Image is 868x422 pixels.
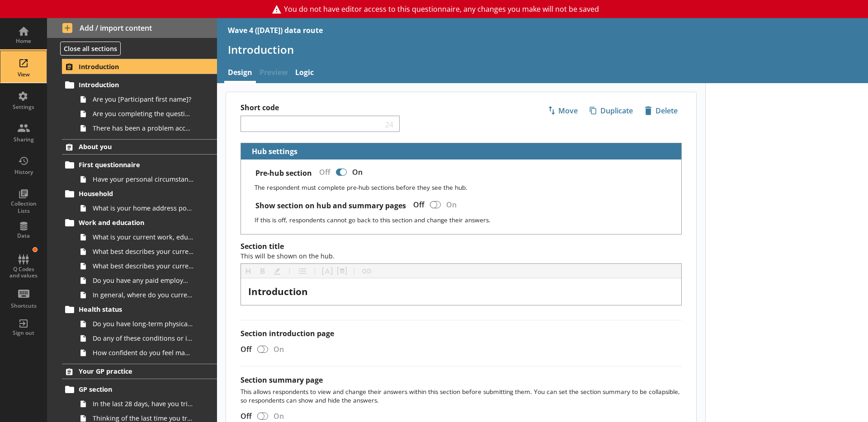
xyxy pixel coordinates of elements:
a: Work and education [62,216,217,230]
button: Add / import content [47,18,217,38]
span: Are you [Participant first name]? [93,95,193,103]
span: Introduction [248,285,308,298]
span: GP section [79,385,190,394]
a: How confident do you feel managing your long-term conditions or illnesses? [76,346,217,360]
span: Your GP practice [79,367,190,375]
div: Sharing [8,136,39,143]
div: On [270,344,291,354]
span: Delete [641,103,681,118]
div: Q Codes and values [8,266,39,279]
a: In the last 28 days, have you tried to contact your GP practice for yourself or someone else in y... [76,397,217,411]
a: Have your personal circumstances changed since you last completed this questionnaire? [76,172,217,187]
div: [object Object] [248,286,674,298]
label: Pre-hub section [255,169,312,178]
a: There has been a problem accessing the survey [76,121,217,136]
span: Do you have any paid employment in addition to this, or as part of an apprenticeship? [93,276,193,285]
span: Introduction [79,80,190,89]
a: In general, where do you currently work? [76,288,217,302]
label: Short code [241,103,461,113]
a: Are you [Participant first name]? [76,92,217,107]
span: Preview [256,64,292,83]
li: First questionnaireHave your personal circumstances changed since you last completed this questio... [66,158,217,187]
span: Do you have long-term physical or mental health conditions or illnesses lasting or expected to la... [93,319,193,328]
h1: Introduction [228,42,857,56]
div: Data [8,232,39,239]
p: This allows respondents to view and change their answers within this section before submitting th... [241,387,682,404]
span: Household [79,189,190,198]
li: About youFirst questionnaireHave your personal circumstances changed since you last completed thi... [47,139,217,360]
a: What is your home address postcode? [76,201,217,216]
span: Add / import content [62,23,202,33]
li: IntroductionAre you [Participant first name]?Are you completing the questions on behalf of [Parti... [66,78,217,136]
a: Introduction [62,78,217,92]
a: Introduction [62,59,217,74]
span: What is your home address postcode? [93,204,193,212]
li: Work and educationWhat is your current work, education or other status? That is where you spend m... [66,216,217,302]
label: Show section on hub and summary pages [255,201,406,211]
div: On [349,164,370,180]
button: Hub settings [245,143,299,159]
span: About you [79,142,190,151]
button: Move [543,103,582,118]
div: Off [312,164,334,180]
div: History [8,169,39,176]
a: Do any of these conditions or illnesses reduce your ability to carry out day-to-day activities? [76,331,217,346]
span: What best describes your current situation? [93,262,193,270]
a: Health status [62,302,217,317]
div: Settings [8,103,39,111]
a: What best describes your current situation? [76,244,217,259]
p: If this is off, respondents cannot go back to this section and change their answers. [255,216,674,224]
button: Duplicate [585,103,637,118]
span: This will be shown on the hub. [241,252,335,260]
li: IntroductionIntroductionAre you [Participant first name]?Are you completing the questions on beha... [47,59,217,135]
span: Health status [79,305,190,314]
span: First questionnaire [79,160,190,169]
a: What is your current work, education or other status? That is where you spend most of your time, ... [76,230,217,244]
a: Your GP practice [62,364,217,379]
span: Work and education [79,218,190,227]
a: Logic [292,64,317,83]
div: View [8,71,39,78]
span: Introduction [79,62,190,71]
button: Delete [641,103,682,118]
span: How confident do you feel managing your long-term conditions or illnesses? [93,348,193,357]
span: What best describes your current situation? [93,247,193,256]
div: Off [233,344,255,354]
div: Collection Lists [8,200,39,214]
label: Section summary page [241,375,323,385]
div: Home [8,38,39,45]
div: Wave 4 ([DATE]) data route [228,25,323,35]
a: Design [224,64,256,83]
span: 24 [383,120,396,128]
span: There has been a problem accessing the survey [93,124,193,132]
div: Off [406,197,428,213]
button: Close all sections [60,42,121,56]
li: Health statusDo you have long-term physical or mental health conditions or illnesses lasting or e... [66,302,217,360]
span: Do any of these conditions or illnesses reduce your ability to carry out day-to-day activities? [93,334,193,342]
p: The respondent must complete pre-hub sections before they see the hub. [255,183,674,192]
a: Household [62,187,217,201]
a: What best describes your current situation? [76,259,217,273]
a: Do you have long-term physical or mental health conditions or illnesses lasting or expected to la... [76,317,217,331]
a: Do you have any paid employment in addition to this, or as part of an apprenticeship? [76,273,217,288]
span: Have your personal circumstances changed since you last completed this questionnaire? [93,175,193,183]
span: Are you completing the questions on behalf of [Participant first name]? [93,109,193,118]
span: In the last 28 days, have you tried to contact your GP practice for yourself or someone else in y... [93,399,193,408]
div: Shortcuts [8,302,39,309]
span: What is your current work, education or other status? That is where you spend most of your time, ... [93,233,193,241]
div: On [443,197,464,213]
label: Section introduction page [241,329,682,338]
div: On [270,411,291,421]
a: About you [62,139,217,155]
a: Are you completing the questions on behalf of [Participant first name]? [76,107,217,121]
a: First questionnaire [62,158,217,172]
span: Section title [241,241,335,261]
a: GP section [62,382,217,397]
li: HouseholdWhat is your home address postcode? [66,187,217,216]
div: Off [233,411,255,421]
span: Duplicate [586,103,637,118]
div: Sign out [8,329,39,337]
span: Move [544,103,581,118]
span: In general, where do you currently work? [93,291,193,299]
